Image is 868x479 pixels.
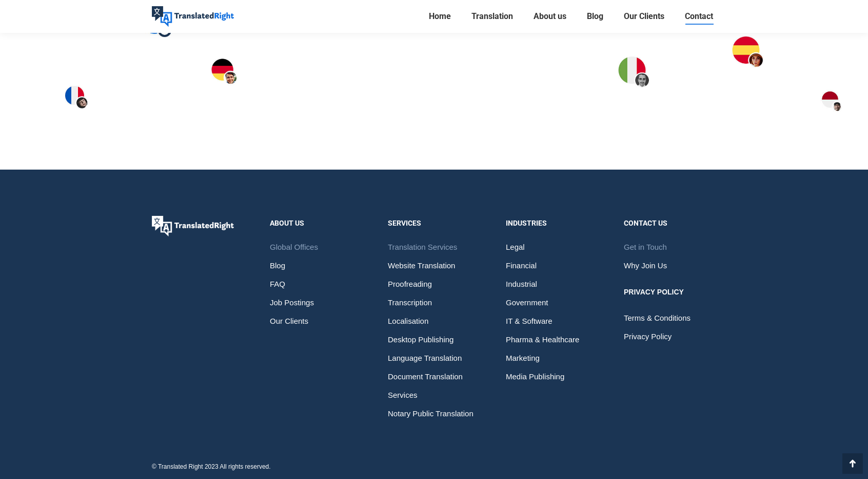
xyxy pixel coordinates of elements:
[624,256,667,275] span: Why Join Us
[388,349,462,367] span: Language Translation
[506,238,598,256] a: Legal
[388,238,457,256] span: Translation Services
[270,238,362,256] a: Global Offices
[530,9,569,24] a: About us
[388,293,480,312] a: Transcription
[621,9,667,24] a: Our Clients
[624,216,716,230] div: Contact us
[270,312,362,330] a: Our Clients
[506,275,598,293] a: Industrial
[388,275,432,293] span: Proofreading
[388,367,480,404] a: Document Translation Services
[270,256,362,275] a: Blog
[506,349,540,367] span: Marketing
[506,367,564,386] span: Media Publishing
[624,238,667,256] span: Get in Touch
[429,11,451,22] span: Home
[685,11,713,22] span: Contact
[468,9,516,24] a: Translation
[152,6,234,27] img: Translated Right
[506,312,553,330] span: IT & Software
[270,293,314,312] span: Job Postings
[270,275,285,293] span: FAQ
[506,312,598,330] a: IT & Software
[270,293,362,312] a: Job Postings
[388,404,474,423] span: Notary Public Translation
[534,11,566,22] span: About us
[152,461,271,473] div: © Translated Right 2023 All rights reserved.
[506,293,598,312] a: Government
[506,330,598,349] a: Pharma & Healthcare
[506,256,537,275] span: Financial
[388,312,428,330] span: Localisation
[506,349,598,367] a: Marketing
[426,9,454,24] a: Home
[506,275,537,293] span: Industrial
[506,330,579,349] span: Pharma & Healthcare
[388,404,480,423] a: Notary Public Translation
[270,238,318,256] span: Global Offices
[682,9,716,24] a: Contact
[388,293,432,312] span: Transcription
[624,309,716,327] a: Terms & Conditions
[388,238,480,256] a: Translation Services
[270,216,362,230] div: About Us
[584,9,606,24] a: Blog
[624,256,716,275] a: Why Join Us
[506,367,598,386] a: Media Publishing
[270,312,308,330] span: Our Clients
[388,216,480,230] div: Services
[506,256,598,275] a: Financial
[471,11,513,22] span: Translation
[388,330,480,349] a: Desktop Publishing
[624,327,672,346] span: Privacy Policy
[624,238,716,256] a: Get in Touch
[388,256,455,275] span: Website Translation
[388,349,480,367] a: Language Translation
[388,275,480,293] a: Proofreading
[587,11,603,22] span: Blog
[388,256,480,275] a: Website Translation
[388,312,480,330] a: Localisation
[506,293,548,312] span: Government
[270,256,285,275] span: Blog
[624,11,664,22] span: Our Clients
[624,309,691,327] span: Terms & Conditions
[506,216,598,230] div: Industries
[624,327,716,346] a: Privacy Policy
[388,330,453,349] span: Desktop Publishing
[506,238,525,256] span: Legal
[270,275,362,293] a: FAQ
